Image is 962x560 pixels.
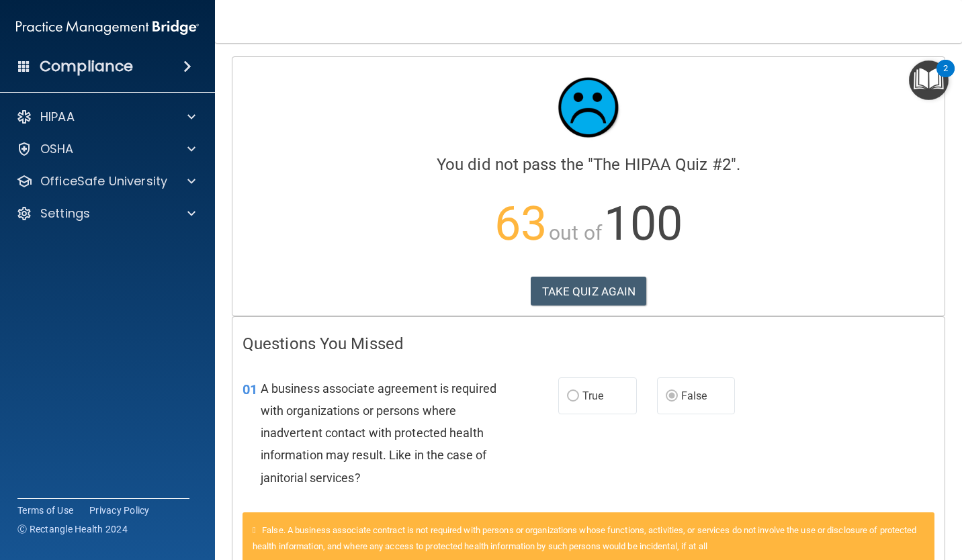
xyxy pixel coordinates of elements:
[40,141,74,157] p: OSHA
[494,196,547,251] span: 63
[40,57,133,76] h4: Compliance
[243,156,934,173] h4: You did not pass the " ".
[593,155,731,174] span: The HIPAA Quiz #2
[16,141,195,157] a: OSHA
[666,391,678,402] input: False
[17,504,73,517] a: Terms of Use
[40,109,75,125] p: HIPAA
[40,205,90,222] p: Settings
[943,68,948,86] div: 2
[582,389,603,402] span: True
[567,391,579,402] input: True
[243,335,934,353] h4: Questions You Missed
[16,109,195,125] a: HIPAA
[604,196,683,251] span: 100
[40,173,167,189] p: OfficeSafe University
[16,173,195,189] a: OfficeSafe University
[243,381,257,398] span: 01
[909,60,949,100] button: Open Resource Center, 2 new notifications
[253,525,916,551] span: False. A business associate contract is not required with persons or organizations whose function...
[89,504,150,517] a: Privacy Policy
[261,381,496,485] span: A business associate agreement is required with organizations or persons where inadvertent contac...
[16,14,199,41] img: PMB logo
[548,67,629,148] img: sad_face.ecc698e2.jpg
[681,389,707,402] span: False
[549,221,602,244] span: out of
[17,522,128,536] span: Ⓒ Rectangle Health 2024
[16,205,195,222] a: Settings
[531,277,647,306] button: TAKE QUIZ AGAIN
